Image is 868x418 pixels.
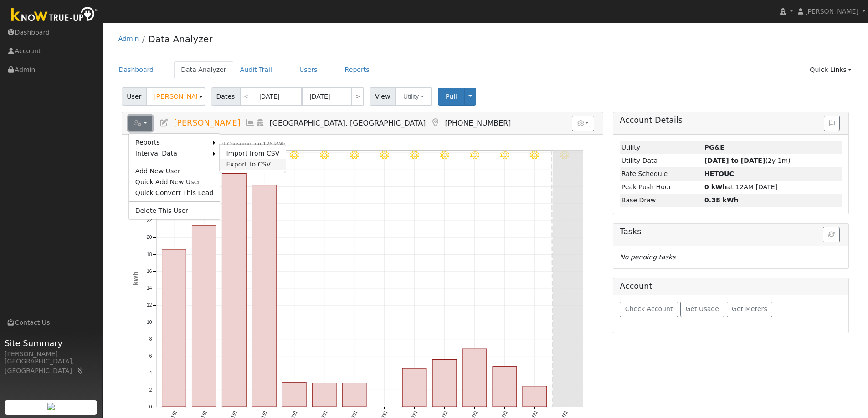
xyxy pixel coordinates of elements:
div: [PERSON_NAME] [5,349,98,359]
span: [PERSON_NAME] [174,118,240,127]
i: 8/30 - MostlyClear [500,151,509,160]
a: Interval Data [129,148,213,159]
text: 12 [147,303,152,308]
rect: onclick="" [222,174,246,407]
rect: onclick="" [342,383,366,407]
i: 8/26 - MostlyClear [380,151,389,160]
text: 6 [149,353,152,358]
text: 22 [147,218,152,223]
span: [PERSON_NAME] [805,8,858,15]
a: Export to CSV [220,159,286,170]
td: Rate Schedule [620,167,703,181]
strong: V [704,170,734,177]
strong: [DATE] to [DATE] [704,157,765,164]
a: Users [293,61,324,78]
i: No pending tasks [620,253,675,261]
i: 8/24 - MostlyClear [320,151,329,160]
button: Check Account [620,302,678,317]
i: 8/23 - MostlyClear [290,151,299,160]
text: 20 [147,235,152,240]
text: 4 [149,371,152,376]
a: > [351,87,364,106]
a: Quick Add New User [129,176,220,187]
a: Audit Trail [233,61,279,78]
text: 14 [147,286,152,291]
span: Get Meters [732,305,767,312]
a: Import from CSV [220,148,286,159]
text: 18 [147,252,152,257]
span: Site Summary [5,337,98,349]
h5: Tasks [620,227,842,237]
a: Quick Links [803,61,858,78]
td: Utility Data [620,154,703,167]
span: Dates [211,87,240,106]
a: Edit User (36149) [159,118,169,127]
rect: onclick="" [252,185,276,407]
strong: 0.38 kWh [704,196,739,204]
a: Add New User [129,166,220,176]
a: < [240,87,252,106]
rect: onclick="" [312,383,336,407]
a: Login As (last Never) [255,118,265,127]
a: Multi-Series Graph [245,118,255,127]
rect: onclick="" [192,225,216,407]
img: Know True-Up [7,5,103,25]
button: Issue History [824,116,840,131]
td: at 12AM [DATE] [703,181,842,194]
h5: Account [620,282,652,291]
text: 0 [149,404,152,409]
text: 8 [149,337,152,342]
a: Data Analyzer [148,34,212,45]
span: View [370,87,395,106]
rect: onclick="" [432,360,457,407]
text: 10 [147,320,152,325]
td: Utility [620,141,703,154]
span: Pull [446,93,457,100]
span: [GEOGRAPHIC_DATA], [GEOGRAPHIC_DATA] [270,119,426,127]
a: Reports [338,61,376,78]
a: Reports [129,137,213,148]
text: 16 [147,269,152,274]
rect: onclick="" [462,349,487,407]
span: (2y 1m) [704,157,791,164]
img: retrieve [47,403,55,410]
text: Net Consumption 126 kWh [216,141,286,147]
i: 8/25 - MostlyClear [350,151,359,160]
span: Check Account [625,305,673,312]
i: 8/29 - MostlyClear [470,151,479,160]
rect: onclick="" [282,383,306,407]
input: Select a User [146,87,205,106]
a: Admin [118,35,139,42]
text: 2 [149,388,152,393]
i: 8/28 - MostlyClear [440,151,449,160]
a: Map [430,118,440,127]
strong: ID: 17220207, authorized: 08/25/25 [704,144,724,151]
a: Delete This User [129,205,220,216]
rect: onclick="" [523,386,547,407]
td: Peak Push Hour [620,181,703,194]
a: Map [77,367,85,374]
div: [GEOGRAPHIC_DATA], [GEOGRAPHIC_DATA] [5,357,98,376]
button: Utility [395,87,432,106]
button: Get Meters [727,302,773,317]
span: Get Usage [686,305,719,312]
button: Get Usage [680,302,724,317]
a: Quick Convert This Lead [129,187,220,198]
span: [PHONE_NUMBER] [445,119,511,127]
a: Data Analyzer [174,61,233,78]
a: Dashboard [112,61,161,78]
td: Base Draw [620,194,703,207]
i: 8/31 - Clear [530,151,539,160]
rect: onclick="" [402,368,426,407]
span: User [122,87,147,106]
i: 8/27 - MostlyClear [410,151,419,160]
text: kWh [133,272,139,285]
strong: 0 kWh [704,183,727,191]
h5: Account Details [620,116,842,125]
rect: onclick="" [493,367,517,407]
button: Pull [438,88,465,106]
rect: onclick="" [162,249,186,407]
button: Refresh [823,227,840,242]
